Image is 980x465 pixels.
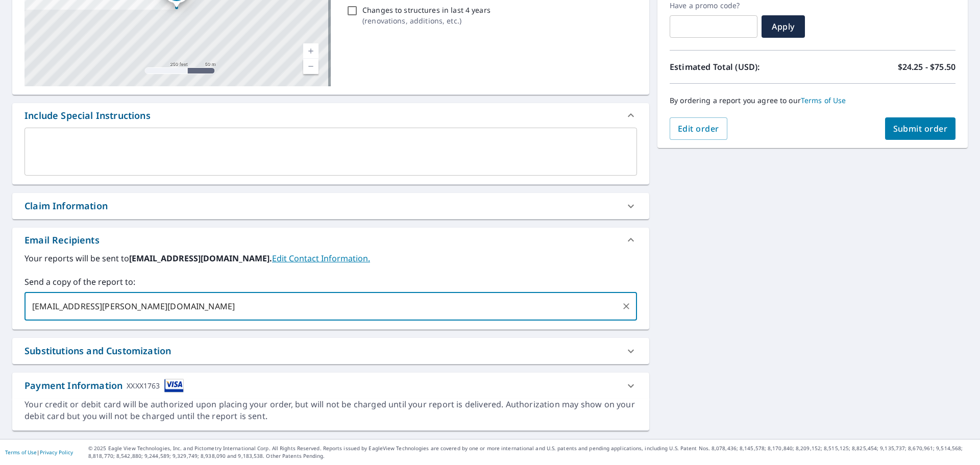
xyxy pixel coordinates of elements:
[893,123,948,134] span: Submit order
[129,253,272,264] b: [EMAIL_ADDRESS][DOMAIN_NAME].
[24,276,637,288] label: Send a copy of the report to:
[12,338,649,364] div: Substitutions and Customization
[303,43,318,59] a: Current Level 17, Zoom In
[12,373,649,399] div: Payment InformationXXXX1763cardImage
[619,299,633,313] button: Clear
[898,61,955,73] p: $24.25 - $75.50
[24,233,100,247] div: Email Recipients
[164,379,184,393] img: cardImage
[801,95,846,105] a: Terms of Use
[12,228,649,252] div: Email Recipients
[678,123,719,134] span: Edit order
[272,253,370,264] a: EditContactInfo
[24,252,637,264] label: Your reports will be sent to
[670,117,727,140] button: Edit order
[40,449,73,456] a: Privacy Policy
[5,449,73,455] p: |
[24,109,151,123] div: Include Special Instructions
[362,15,491,26] p: ( renovations, additions, etc. )
[24,344,171,358] div: Substitutions and Customization
[127,379,160,393] div: XXXX1763
[362,5,491,15] p: Changes to structures in last 4 years
[885,117,956,140] button: Submit order
[303,59,318,74] a: Current Level 17, Zoom Out
[670,61,813,73] p: Estimated Total (USD):
[12,193,649,219] div: Claim Information
[670,96,955,105] p: By ordering a report you agree to our
[5,449,37,456] a: Terms of Use
[24,379,184,393] div: Payment Information
[670,1,757,10] label: Have a promo code?
[762,15,805,38] button: Apply
[770,21,797,32] span: Apply
[12,103,649,128] div: Include Special Instructions
[24,199,108,213] div: Claim Information
[24,399,637,422] div: Your credit or debit card will be authorized upon placing your order, but will not be charged unt...
[88,445,975,460] p: © 2025 Eagle View Technologies, Inc. and Pictometry International Corp. All Rights Reserved. Repo...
